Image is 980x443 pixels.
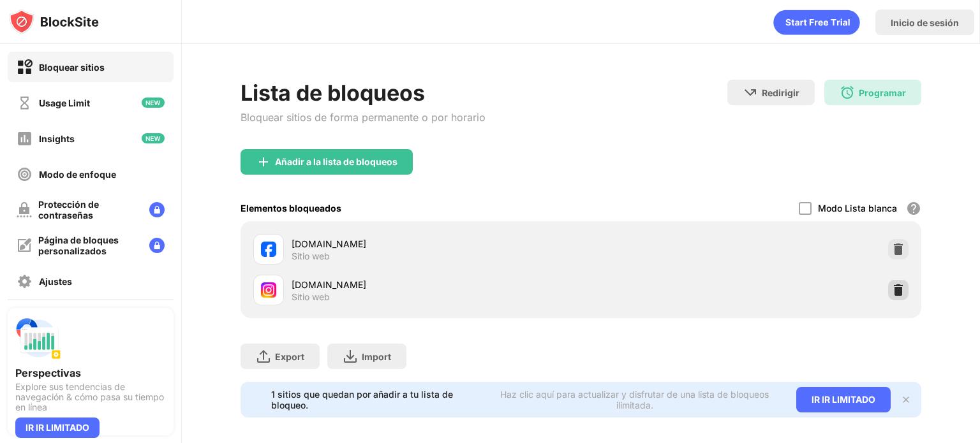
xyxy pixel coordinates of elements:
div: [DOMAIN_NAME] [292,237,581,251]
img: logo-blocksite.svg [9,9,99,34]
div: Protección de contraseñas [38,199,139,221]
div: Haz clic aquí para actualizar y disfrutar de una lista de bloqueos ilimitada. [489,389,781,410]
img: insights-off.svg [17,131,33,147]
img: password-protection-off.svg [17,202,32,217]
div: Lista de bloqueos [241,80,486,106]
div: IR IR LIMITADO [15,418,100,438]
div: Bloquear sitios de forma permanente o por horario [241,111,486,124]
img: settings-off.svg [17,273,33,289]
div: Sitio web [292,251,330,262]
div: Ajustes [39,276,72,287]
div: Inicio de sesión [891,17,959,28]
img: block-on.svg [17,59,33,75]
img: new-icon.svg [142,133,165,143]
img: push-insights.svg [15,316,61,361]
div: Añadir a la lista de bloqueos [275,157,397,167]
img: lock-menu.svg [149,202,165,217]
img: lock-menu.svg [149,238,165,253]
div: [DOMAIN_NAME] [292,278,581,291]
img: focus-off.svg [17,166,33,182]
img: favicons [261,282,276,298]
img: x-button.svg [901,395,911,405]
div: Modo de enfoque [39,169,116,180]
img: favicons [261,242,276,257]
div: Export [275,351,304,362]
div: Redirigir [762,87,799,98]
div: Explore sus tendencias de navegación & cómo pasa su tiempo en línea [15,382,166,412]
div: Programar [859,87,906,98]
div: 1 sitios que quedan por añadir a tu lista de bloqueo. [271,389,481,410]
img: time-usage-off.svg [17,95,33,111]
div: Usage Limit [39,98,90,108]
div: Perspectivas [15,367,166,379]
div: Insights [39,133,75,144]
div: Import [362,351,391,362]
img: new-icon.svg [142,98,165,108]
div: Sitio web [292,291,330,303]
div: Modo Lista blanca [818,203,897,214]
img: customize-block-page-off.svg [17,238,32,253]
div: Página de bloques personalizados [38,235,139,256]
div: Elementos bloqueados [241,203,341,214]
div: IR IR LIMITADO [796,387,891,412]
div: Bloquear sitios [39,62,105,73]
div: animation [773,10,860,35]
